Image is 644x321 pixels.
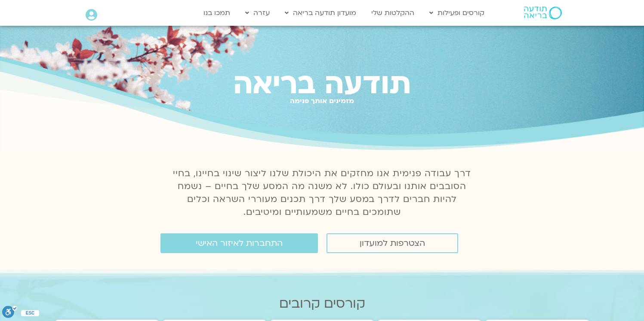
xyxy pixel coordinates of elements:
a: תמכו בנו [199,5,234,21]
h2: קורסים קרובים [54,296,590,311]
a: מועדון תודעה בריאה [280,5,361,21]
a: התחברות לאיזור האישי [160,233,318,253]
a: קורסים ופעילות [425,5,489,21]
a: עזרה [241,5,274,21]
span: הצטרפות למועדון [360,238,425,248]
a: ההקלטות שלי [367,5,419,21]
p: דרך עבודה פנימית אנו מחזקים את היכולת שלנו ליצור שינוי בחיינו, בחיי הסובבים אותנו ובעולם כולו. לא... [168,167,476,219]
a: הצטרפות למועדון [327,233,458,253]
span: התחברות לאיזור האישי [196,238,283,248]
img: תודעה בריאה [524,6,562,19]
